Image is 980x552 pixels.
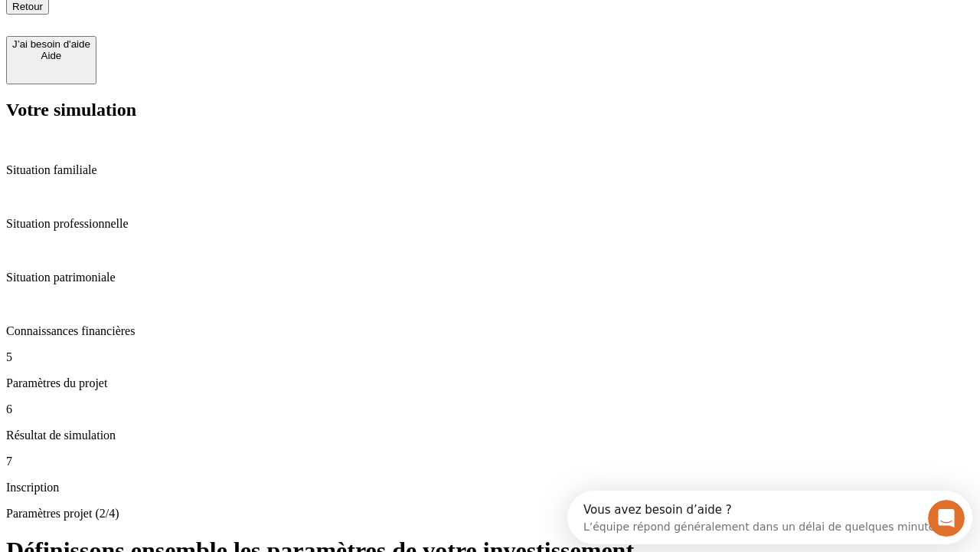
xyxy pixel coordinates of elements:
[6,217,974,231] p: Situation professionnelle
[6,100,974,120] h2: Votre simulation
[12,38,90,50] div: J’ai besoin d'aide
[928,500,965,537] iframe: Intercom live chat
[567,491,972,544] iframe: Intercom live chat discovery launcher
[6,163,974,177] p: Situation familiale
[6,324,974,338] p: Connaissances financières
[6,350,974,364] p: 5
[6,429,974,442] p: Résultat de simulation
[6,271,974,284] p: Situation patrimoniale
[6,376,974,390] p: Paramètres du projet
[12,1,43,12] span: Retour
[6,507,974,521] p: Paramètres projet (2/4)
[16,25,377,41] div: L’équipe répond généralement dans un délai de quelques minutes.
[6,36,96,84] button: J’ai besoin d'aideAide
[6,6,422,48] div: Ouvrir le Messenger Intercom
[12,50,90,61] div: Aide
[6,455,974,468] p: 7
[6,481,974,495] p: Inscription
[6,402,974,416] p: 6
[16,13,377,25] div: Vous avez besoin d’aide ?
